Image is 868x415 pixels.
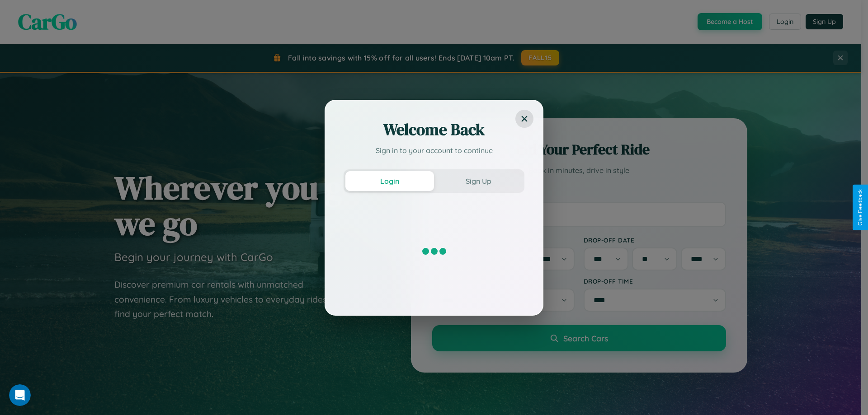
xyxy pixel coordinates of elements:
iframe: Intercom live chat [9,384,31,406]
p: Sign in to your account to continue [344,145,524,156]
button: Login [345,171,434,191]
button: Sign Up [434,171,523,191]
h2: Welcome Back [344,119,524,140]
div: Give Feedback [857,189,863,226]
